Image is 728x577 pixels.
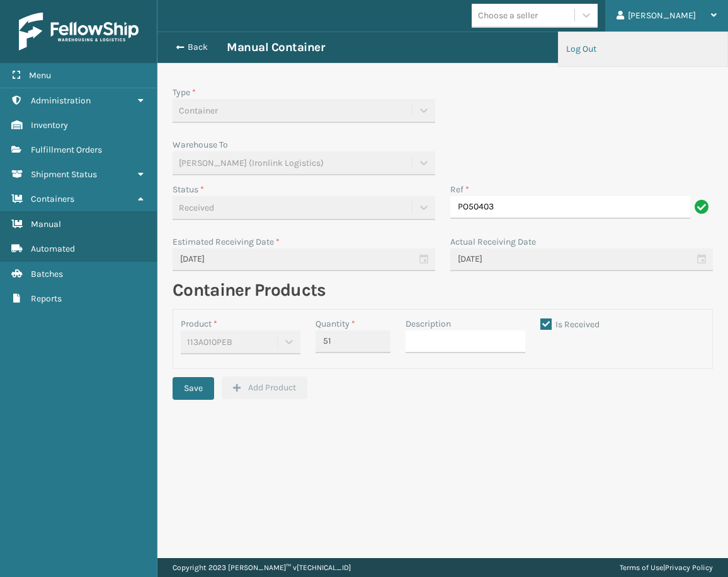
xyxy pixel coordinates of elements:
[169,42,227,53] button: Back
[620,563,663,572] a: Terms of Use
[227,40,324,55] h3: Manual Container
[31,269,63,279] span: Batches
[559,32,727,66] li: Log Out
[665,563,713,572] a: Privacy Policy
[450,248,713,271] input: MM/DD/YYYY
[450,183,469,196] label: Ref
[29,70,51,81] span: Menu
[31,243,75,254] span: Automated
[173,139,228,150] label: Warehouse To
[316,317,355,330] label: Quantity
[620,558,713,577] div: |
[173,236,280,247] label: Estimated Receiving Date
[31,219,61,230] span: Manual
[19,13,139,50] img: logo
[31,120,68,131] span: Inventory
[173,87,196,98] label: Type
[31,144,102,155] span: Fulfillment Orders
[173,558,351,577] p: Copyright 2023 [PERSON_NAME]™ v [TECHNICAL_ID]
[173,279,713,301] h2: Container Products
[181,318,217,329] label: Product
[478,9,538,22] div: Choose a seller
[31,95,91,106] span: Administration
[173,184,204,195] label: Status
[173,248,435,271] input: MM/DD/YYYY
[450,236,536,247] label: Actual Receiving Date
[222,376,307,399] button: Add Product
[540,319,600,330] label: Is Received
[173,377,214,400] button: Save
[31,169,97,180] span: Shipment Status
[406,317,451,330] label: Description
[31,194,74,204] span: Containers
[31,293,62,304] span: Reports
